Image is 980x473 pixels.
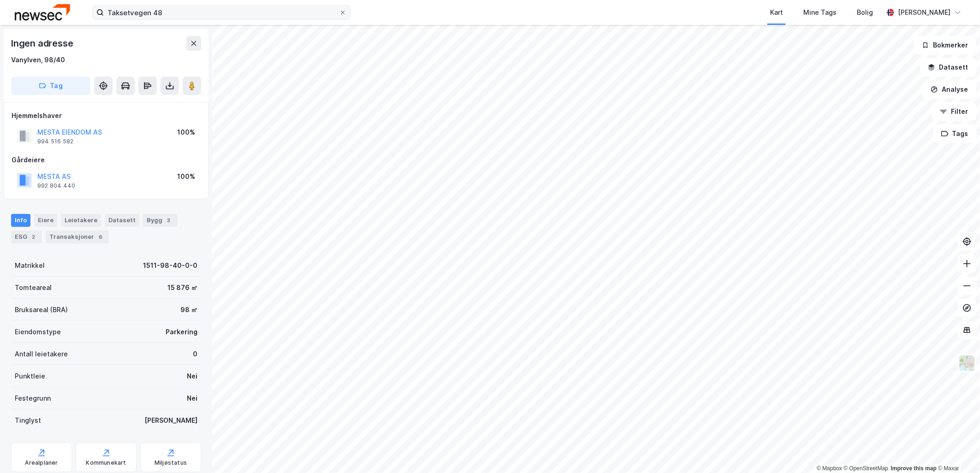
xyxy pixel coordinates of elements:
[180,304,197,315] div: 98 ㎡
[37,182,75,189] div: 992 804 440
[155,459,187,467] div: Miljøstatus
[11,77,90,95] button: Tag
[11,54,65,65] div: Vanylven, 98/40
[12,154,201,166] div: Gårdeiere
[166,326,197,337] div: Parkering
[12,110,201,121] div: Hjemmelshaver
[86,459,126,467] div: Kommunekart
[932,102,976,121] button: Filter
[177,127,195,138] div: 100%
[923,80,976,99] button: Analyse
[958,355,976,372] img: Z
[914,36,976,54] button: Bokmerker
[920,58,976,77] button: Datasett
[164,216,173,225] div: 3
[891,465,937,472] a: Improve this map
[11,231,42,243] div: ESG
[15,304,68,315] div: Bruksareal (BRA)
[933,124,976,143] button: Tags
[29,232,38,242] div: 2
[143,260,197,271] div: 1511-98-40-0-0
[803,7,837,18] div: Mine Tags
[143,214,177,227] div: Bygg
[844,465,889,472] a: OpenStreetMap
[193,349,197,360] div: 0
[104,6,339,19] input: Søk på adresse, matrikkel, gårdeiere, leietakere eller personer
[15,349,68,360] div: Antall leietakere
[15,4,70,20] img: newsec-logo.f6e21ccffca1b3a03d2d.png
[34,214,57,227] div: Eiere
[177,171,195,182] div: 100%
[167,282,197,293] div: 15 876 ㎡
[934,429,980,473] iframe: Chat Widget
[770,7,783,18] div: Kart
[15,415,41,426] div: Tinglyst
[46,231,109,243] div: Transaksjoner
[96,232,105,242] div: 6
[11,214,30,227] div: Info
[15,260,45,271] div: Matrikkel
[37,138,73,145] div: 994 516 582
[15,371,45,382] div: Punktleie
[15,393,51,404] div: Festegrunn
[15,326,61,337] div: Eiendomstype
[898,7,950,18] div: [PERSON_NAME]
[857,7,873,18] div: Bolig
[105,214,139,227] div: Datasett
[15,282,52,293] div: Tomteareal
[61,214,101,227] div: Leietakere
[187,393,197,404] div: Nei
[934,429,980,473] div: Kontrollprogram for chat
[817,465,842,472] a: Mapbox
[25,459,58,467] div: Arealplaner
[187,371,197,382] div: Nei
[11,36,75,51] div: Ingen adresse
[144,415,197,426] div: [PERSON_NAME]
